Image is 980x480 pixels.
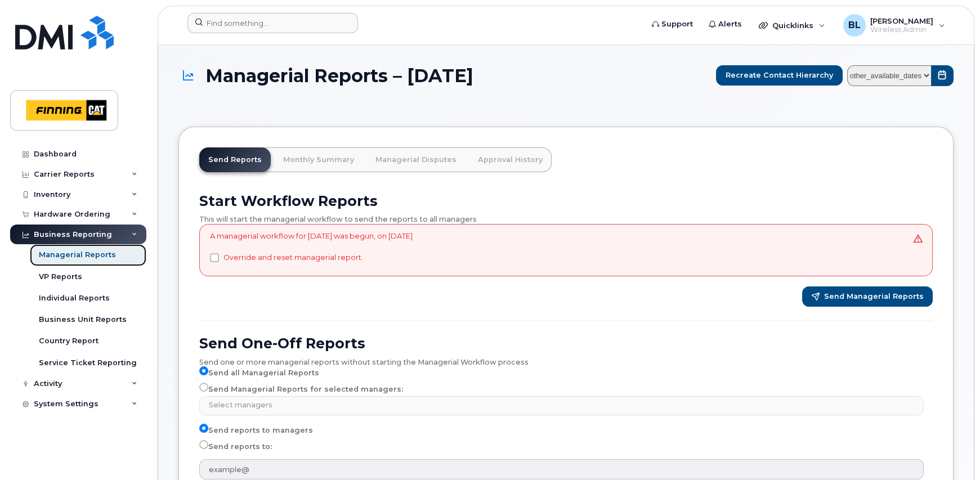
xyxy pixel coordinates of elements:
[199,440,208,449] input: Send reports to:
[199,424,208,433] input: Send reports to managers
[199,440,272,454] label: Send reports to:
[210,231,413,271] div: A managerial workflow for [DATE] was begun, on [DATE]
[469,147,552,172] a: Approval History
[199,383,208,392] input: Send Managerial Reports for selected managers:
[199,352,933,367] div: Send one or more managerial reports without starting the Managerial Workflow process
[223,251,363,264] label: Override and reset managerial report.
[199,383,403,396] label: Send Managerial Reports for selected managers:
[199,459,924,479] input: example@
[199,424,313,437] label: Send reports to managers
[366,147,466,172] a: Managerial Disputes
[205,66,473,86] span: Managerial Reports – [DATE]
[199,192,933,209] h2: Start Workflow Reports
[931,431,972,472] iframe: Messenger Launcher
[199,366,208,375] input: Send all Managerial Reports
[199,147,271,172] a: Send Reports
[824,291,924,302] span: Send Managerial Reports
[199,335,933,352] h2: Send One-Off Reports
[199,209,933,224] div: This will start the managerial workflow to send the reports to all managers
[716,65,843,86] button: Recreate Contact Hierarchy
[802,286,933,307] button: Send Managerial Reports
[726,70,833,80] span: Recreate Contact Hierarchy
[199,366,319,380] label: Send all Managerial Reports
[274,147,363,172] a: Monthly Summary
